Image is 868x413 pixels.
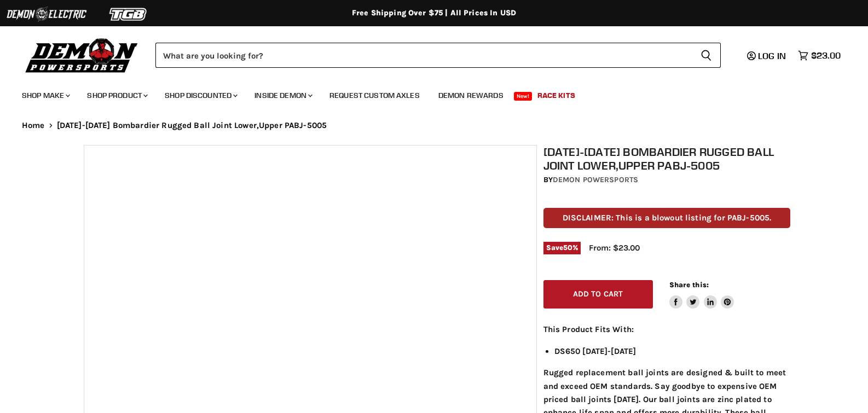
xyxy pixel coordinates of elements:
[14,84,77,107] a: Shop Make
[5,4,88,25] img: Demon Electric Logo 2
[563,243,572,252] span: 50
[22,121,45,130] a: Home
[553,175,638,184] a: Demon Powersports
[543,208,791,228] p: DISCLAIMER: This is a blowout listing for PABJ-5005.
[155,43,721,68] form: Product
[430,84,512,107] a: Demon Rewards
[543,323,791,336] p: This Product Fits With:
[514,92,533,101] span: New!
[246,84,319,107] a: Inside Demon
[669,281,709,289] span: Share this:
[88,4,170,25] img: TGB Logo 2
[811,50,841,61] span: $23.00
[589,243,640,253] span: From: $23.00
[529,84,583,107] a: Race Kits
[321,84,428,107] a: Request Custom Axles
[543,174,791,186] div: by
[792,48,846,63] a: $23.00
[543,280,653,309] button: Add to cart
[57,121,327,130] span: [DATE]-[DATE] Bombardier Rugged Ball Joint Lower,Upper PABJ-5005
[669,280,734,309] aside: Share this:
[742,51,792,61] a: Log in
[554,345,791,358] li: DS650 [DATE]-[DATE]
[79,84,154,107] a: Shop Product
[573,289,623,299] span: Add to cart
[157,84,244,107] a: Shop Discounted
[543,242,581,254] span: Save %
[14,80,838,107] ul: Main menu
[692,43,721,68] button: Search
[543,145,791,172] h1: [DATE]-[DATE] Bombardier Rugged Ball Joint Lower,Upper PABJ-5005
[155,43,692,68] input: Search
[22,36,142,74] img: Demon Powersports
[758,50,786,61] span: Log in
